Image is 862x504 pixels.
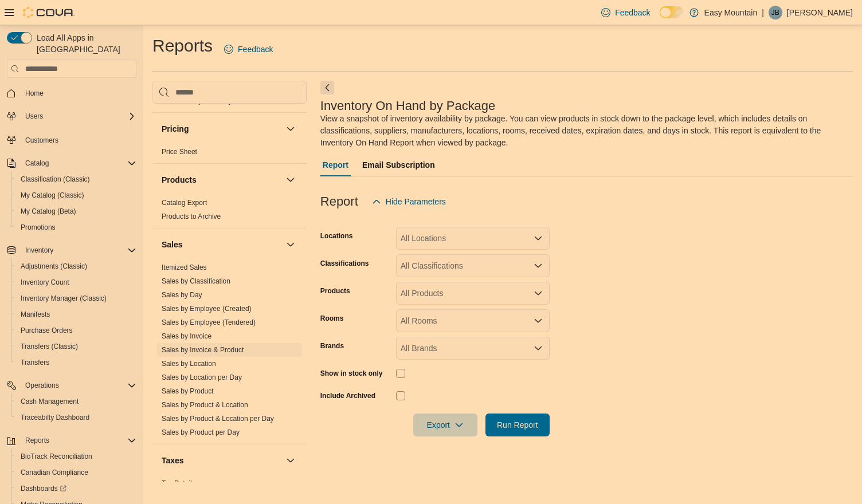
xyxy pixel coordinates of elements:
[21,468,88,477] span: Canadian Compliance
[485,414,550,436] button: Run Report
[238,44,273,55] span: Feedback
[660,6,684,18] input: Dark Mode
[2,131,141,148] button: Customers
[162,345,244,355] span: Sales by Invoice & Product
[162,387,214,396] span: Sales by Product
[534,344,543,353] button: Open list of options
[16,308,136,321] span: Manifests
[16,340,83,353] a: Transfers (Classic)
[23,7,75,18] img: Cova
[320,369,383,378] label: Show in stock only
[2,242,141,258] button: Inventory
[11,274,141,290] button: Inventory Count
[534,234,543,243] button: Open list of options
[162,123,189,135] h3: Pricing
[11,355,141,371] button: Transfers
[16,324,136,337] span: Purchase Orders
[162,291,202,299] a: Sales by Day
[11,481,141,497] a: Dashboards
[16,220,60,234] a: Promotions
[162,400,248,409] span: Sales by Product & Location
[284,238,297,251] button: Sales
[21,358,49,367] span: Transfers
[534,261,543,270] button: Open list of options
[11,219,141,235] button: Promotions
[11,464,141,481] button: Canadian Compliance
[162,263,207,271] a: Itemized Sales
[323,153,348,176] span: Report
[284,454,297,467] button: Taxes
[16,172,136,186] span: Classification (Classic)
[162,199,207,207] a: Catalog Export
[16,395,136,408] span: Cash Management
[320,391,375,400] label: Include Archived
[320,195,358,208] h3: Report
[320,113,847,149] div: View a snapshot of inventory availability by package. You can view products in stock down to the ...
[11,290,141,306] button: Inventory Manager (Classic)
[11,306,141,322] button: Manifests
[21,434,54,447] button: Reports
[284,173,297,187] button: Products
[320,231,353,241] label: Locations
[162,428,240,437] span: Sales by Product per Day
[162,239,281,250] button: Sales
[152,196,307,228] div: Products
[162,304,252,313] span: Sales by Employee (Created)
[16,482,71,495] a: Dashboards
[162,332,211,340] a: Sales by Invoice
[25,136,58,145] span: Customers
[11,448,141,464] button: BioTrack Reconciliation
[21,86,136,100] span: Home
[220,38,277,61] a: Feedback
[284,122,297,136] button: Pricing
[162,415,274,423] a: Sales by Product & Location per Day
[162,318,256,326] a: Sales by Employee (Tendered)
[25,246,53,255] span: Inventory
[21,109,136,123] span: Users
[162,479,195,487] a: Tax Details
[162,373,242,381] a: Sales by Location per Day
[162,123,281,135] button: Pricing
[16,308,54,321] a: Manifests
[16,292,111,305] a: Inventory Manager (Classic)
[16,411,94,424] a: Traceabilty Dashboard
[534,289,543,298] button: Open list of options
[152,261,307,444] div: Sales
[16,275,136,289] span: Inventory Count
[16,340,136,353] span: Transfers (Classic)
[320,99,496,113] h3: Inventory On Hand by Package
[2,432,141,448] button: Reports
[762,6,764,19] p: |
[21,342,78,351] span: Transfers (Classic)
[21,156,136,170] span: Catalog
[320,314,344,323] label: Rooms
[162,479,195,488] span: Tax Details
[21,434,136,447] span: Reports
[787,6,853,19] p: [PERSON_NAME]
[2,155,141,171] button: Catalog
[597,1,655,24] a: Feedback
[21,413,89,422] span: Traceabilty Dashboard
[16,204,136,218] span: My Catalog (Beta)
[21,278,69,287] span: Inventory Count
[660,18,660,19] span: Dark Mode
[16,482,136,495] span: Dashboards
[16,450,97,463] a: BioTrack Reconciliation
[413,414,477,436] button: Export
[16,356,136,369] span: Transfers
[386,196,446,207] span: Hide Parameters
[11,409,141,426] button: Traceabilty Dashboard
[21,379,136,392] span: Operations
[162,239,183,250] h3: Sales
[16,275,74,289] a: Inventory Count
[11,338,141,355] button: Transfers (Classic)
[162,455,184,466] h3: Taxes
[21,86,48,100] a: Home
[162,428,240,436] a: Sales by Product per Day
[16,220,136,234] span: Promotions
[615,7,650,18] span: Feedback
[11,203,141,219] button: My Catalog (Beta)
[162,277,230,285] a: Sales by Classification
